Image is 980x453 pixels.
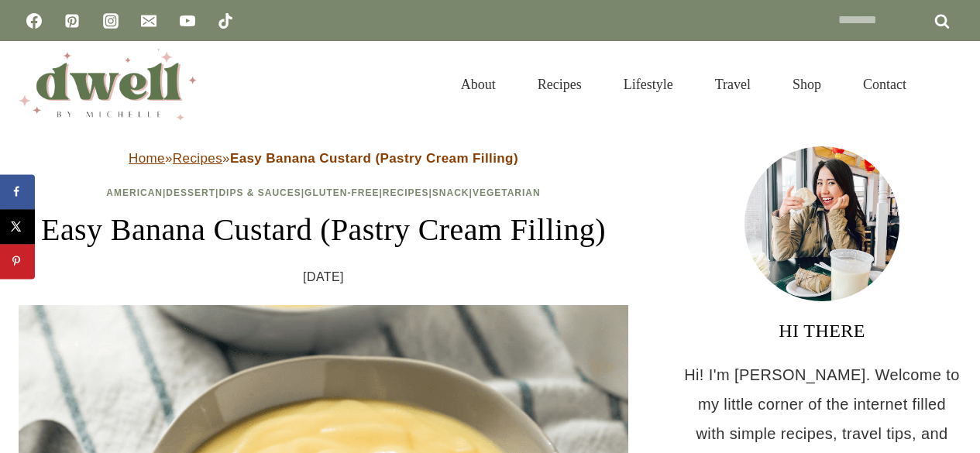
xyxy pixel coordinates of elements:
img: DWELL by michelle [19,49,197,120]
a: Travel [694,57,772,112]
a: About [440,57,517,112]
nav: Primary Navigation [440,57,927,112]
strong: Easy Banana Custard (Pastry Cream Filling) [230,151,518,166]
button: View Search Form [935,71,961,98]
a: TikTok [210,5,241,36]
a: YouTube [172,5,203,36]
a: Recipes [383,187,429,198]
a: Vegetarian [473,187,541,198]
h3: HI THERE [683,317,961,345]
a: Gluten-Free [304,187,379,198]
a: Dips & Sauces [218,187,301,198]
a: Recipes [517,57,603,112]
a: Contact [842,57,927,112]
time: [DATE] [303,266,344,289]
a: Home [129,151,165,166]
a: American [106,187,163,198]
a: Snack [432,187,469,198]
a: Email [133,5,164,36]
span: | | | | | | [106,187,540,198]
a: Pinterest [57,5,88,36]
h1: Easy Banana Custard (Pastry Cream Filling) [19,207,628,253]
span: » » [129,151,518,166]
a: Shop [772,57,842,112]
a: Lifestyle [603,57,694,112]
a: Instagram [95,5,126,36]
a: Facebook [19,5,50,36]
a: Recipes [173,151,222,166]
a: Dessert [166,187,215,198]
